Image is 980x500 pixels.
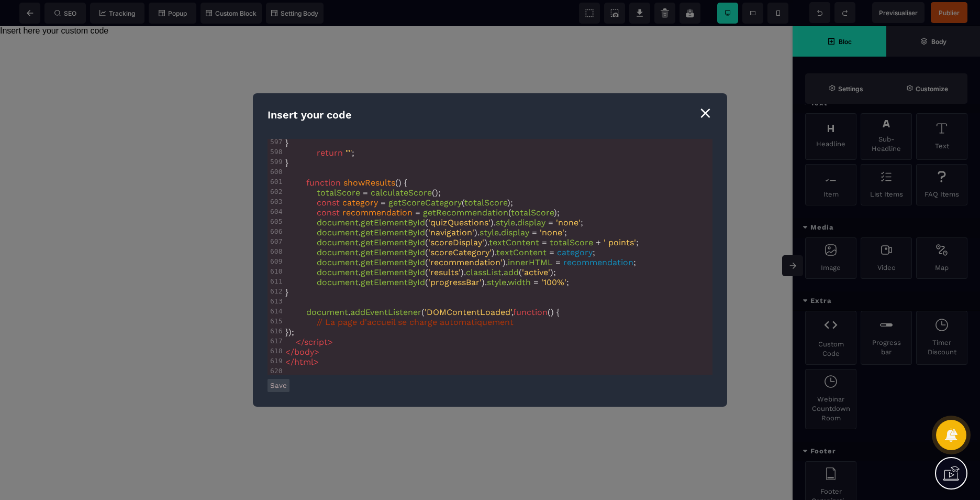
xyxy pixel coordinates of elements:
[363,188,368,198] span: =
[285,357,294,367] span: </
[342,198,378,208] span: category
[268,267,283,275] div: 610
[508,257,553,267] span: innerHTML
[480,227,499,237] span: style
[268,188,283,195] div: 602
[556,218,581,227] span: 'none'
[428,237,484,247] span: 'scoreDisplay'
[549,247,554,257] span: =
[371,188,432,198] span: calculateScore
[511,208,554,218] span: totalScore
[317,198,340,208] span: const
[268,307,283,315] div: 614
[285,138,288,148] span: }
[306,307,348,317] span: document
[540,227,564,237] span: 'none'
[268,327,283,335] div: 616
[285,148,354,158] span: ;
[317,247,359,257] span: document
[557,247,593,257] span: category
[423,208,508,218] span: getRecommendation
[317,218,359,227] span: document
[550,237,593,247] span: totalScore
[604,237,636,247] span: ' points'
[268,138,283,146] div: 597
[285,188,441,198] span: ();
[501,227,529,237] span: display
[542,237,547,247] span: =
[268,168,283,176] div: 600
[415,208,420,218] span: =
[346,148,352,158] span: ""
[361,237,425,247] span: getElementById
[381,198,386,208] span: =
[268,158,283,166] div: 599
[285,287,288,297] span: }
[496,247,547,257] span: textContent
[532,227,537,237] span: =
[285,307,560,317] span: . ( , () {
[350,307,421,317] span: addEventListener
[464,198,507,208] span: totalScore
[285,178,407,188] span: () {
[555,257,561,267] span: =
[533,277,539,287] span: =
[314,357,319,367] span: >
[268,198,283,205] div: 603
[285,257,636,267] span: . ( ). ;
[268,337,283,345] div: 617
[285,347,294,357] span: </
[268,108,712,122] div: Insert your code
[317,257,359,267] span: document
[489,237,539,247] span: textContent
[285,158,288,168] span: }
[285,277,569,287] span: . ( ). . ;
[428,277,482,287] span: 'progressBar'
[541,277,566,287] span: '100%'
[285,218,583,227] span: . ( ). . ;
[317,317,514,327] span: // La page d'accueil se charge automatiquement
[428,257,503,267] span: 'recommendation'
[268,347,283,355] div: 618
[317,188,360,198] span: totalScore
[285,227,567,237] span: . ( ). . ;
[388,198,462,208] span: getScoreCategory
[268,357,283,365] div: 619
[317,277,359,287] span: document
[317,267,359,277] span: document
[268,178,283,186] div: 601
[304,337,328,347] span: script
[314,347,319,357] span: >
[428,227,474,237] span: 'navigation'
[361,267,425,277] span: getElementById
[428,218,491,227] span: 'quizQuestions'
[268,287,283,295] div: 612
[504,267,519,277] span: add
[268,208,283,215] div: 604
[496,218,515,227] span: style
[328,337,333,347] span: >
[522,267,550,277] span: 'active'
[268,379,289,392] button: Save
[425,307,511,317] span: 'DOMContentLoaded'
[268,257,283,265] div: 609
[317,227,359,237] span: document
[487,277,506,287] span: style
[285,198,513,208] span: ( );
[343,178,395,188] span: showResults
[285,208,560,218] span: ( );
[285,237,639,247] span: . ( ). ;
[296,337,304,347] span: </
[361,227,425,237] span: getElementById
[268,297,283,305] div: 613
[428,267,461,277] span: 'results'
[317,148,343,158] span: return
[285,327,294,337] span: });
[268,317,283,325] div: 615
[466,267,502,277] span: classList
[268,247,283,255] div: 608
[698,103,712,123] div: ⨯
[268,237,283,245] div: 607
[596,237,601,247] span: +
[268,218,283,225] div: 605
